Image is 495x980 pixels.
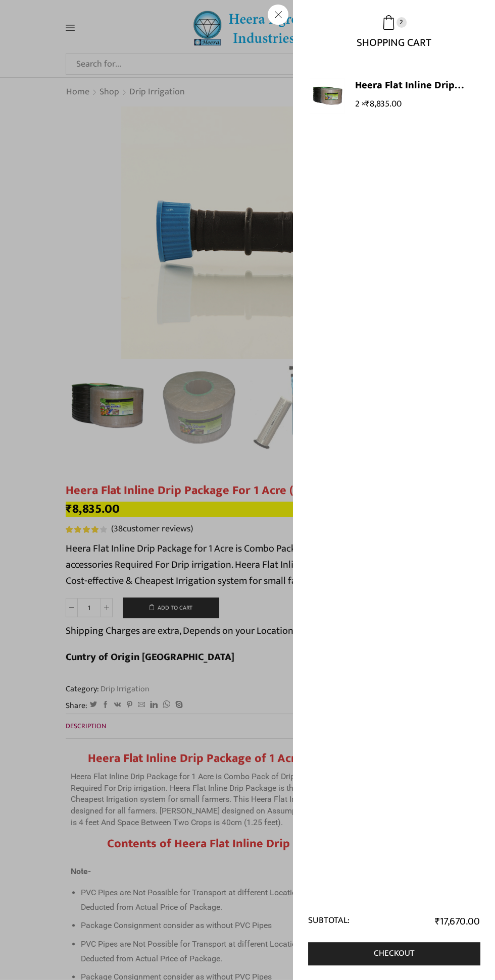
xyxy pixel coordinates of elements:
img: Flat Inline [310,78,345,114]
span: 2 [397,17,407,27]
a: Heera Flat Inline Drip Package For 1 Acre (Package of 10500) [355,78,466,93]
a: Checkout [308,942,480,965]
span: ₹ [435,913,440,930]
a: 2 Shopping Cart [308,15,480,48]
bdi: 17,670.00 [435,913,480,930]
span: 2 × [355,98,402,111]
span: ₹ [365,96,370,112]
span: Shopping Cart [357,30,431,48]
bdi: 8,835.00 [365,96,402,112]
span: Subtotal: [308,914,350,929]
